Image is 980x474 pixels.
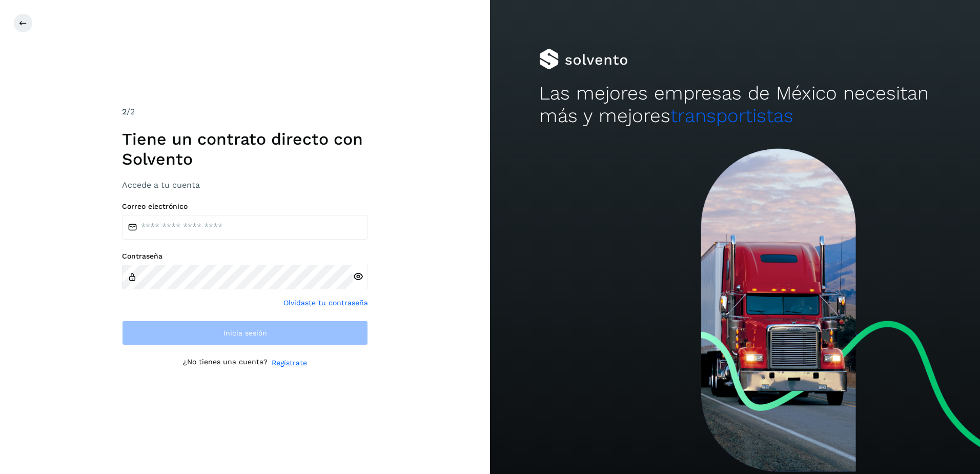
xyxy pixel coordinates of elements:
p: ¿No tienes una cuenta? [183,358,268,368]
h3: Accede a tu cuenta [122,180,368,190]
div: /2 [122,106,368,118]
label: Contraseña [122,252,368,261]
span: 2 [122,107,127,116]
span: Inicia sesión [223,329,267,337]
a: Regístrate [272,358,307,368]
a: Olvidaste tu contraseña [283,298,368,308]
label: Correo electrónico [122,202,368,211]
span: transportistas [670,105,793,127]
h1: Tiene un contrato directo con Solvento [122,129,368,169]
button: Inicia sesión [122,321,368,345]
h2: Las mejores empresas de México necesitan más y mejores [539,82,931,128]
